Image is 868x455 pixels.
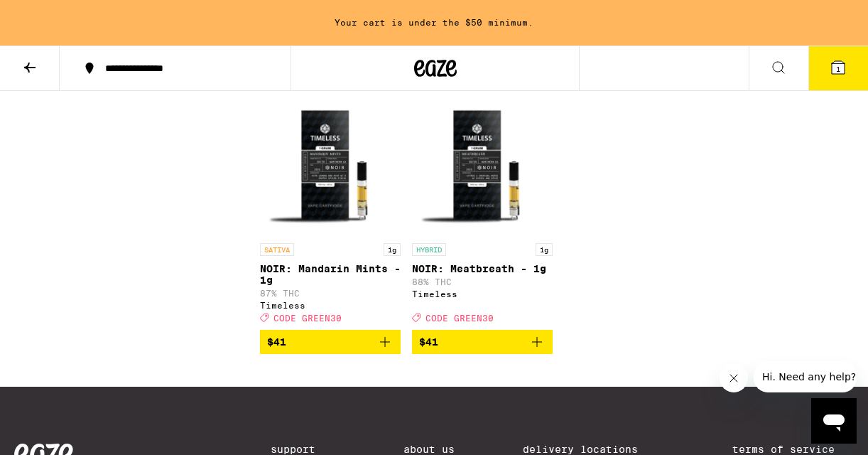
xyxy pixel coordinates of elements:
[412,277,553,287] p: 88% THC
[811,398,857,444] iframe: Button to launch messaging window
[836,65,840,73] span: 1
[260,263,401,286] p: NOIR: Mandarin Mints - 1g
[412,289,553,299] div: Timeless
[384,243,401,256] p: 1g
[732,444,854,455] a: Terms of Service
[271,444,335,455] a: Support
[808,46,868,90] button: 1
[260,301,401,310] div: Timeless
[720,364,748,392] iframe: Close message
[260,94,401,236] img: Timeless - NOIR: Mandarin Mints - 1g
[260,330,401,354] button: Add to bag
[273,314,342,323] span: CODE GREEN30
[412,243,446,256] p: HYBRID
[412,330,553,354] button: Add to bag
[754,361,857,392] iframe: Message from company
[419,336,438,348] span: $41
[412,94,553,330] a: Open page for NOIR: Meatbreath - 1g from Timeless
[260,243,294,256] p: SATIVA
[403,444,455,455] a: About Us
[412,94,553,236] img: Timeless - NOIR: Meatbreath - 1g
[260,94,401,330] a: Open page for NOIR: Mandarin Mints - 1g from Timeless
[523,444,663,455] a: Delivery Locations
[412,263,553,274] p: NOIR: Meatbreath - 1g
[267,336,286,348] span: $41
[536,243,553,256] p: 1g
[260,289,401,298] p: 87% THC
[425,314,494,323] span: CODE GREEN30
